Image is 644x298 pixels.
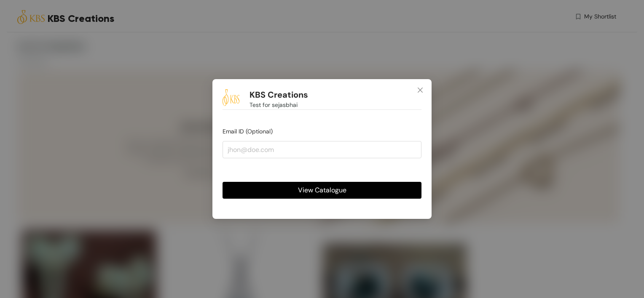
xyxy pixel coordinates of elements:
[223,128,273,135] span: Email ID (Optional)
[298,185,346,195] span: View Catalogue
[223,182,421,199] button: View Catalogue
[223,141,421,158] input: jhon@doe.com
[250,100,298,109] span: Test for sejasbhai
[417,87,424,93] span: close
[223,89,239,106] img: Buyer Portal
[409,79,432,102] button: Close
[250,90,308,100] h1: KBS Creations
